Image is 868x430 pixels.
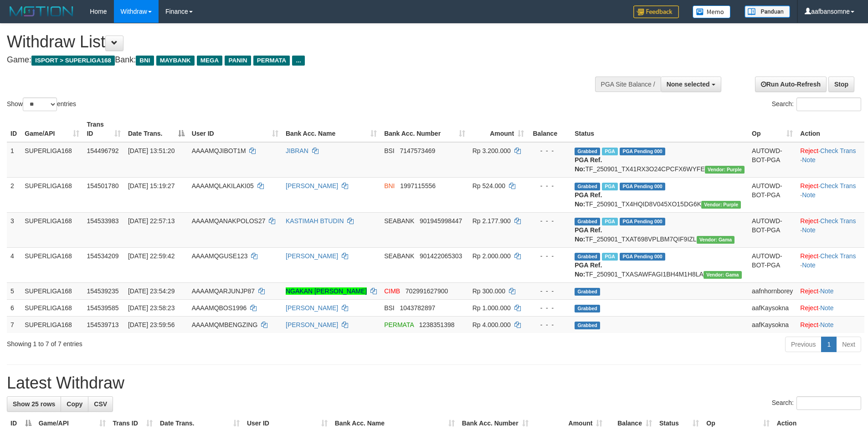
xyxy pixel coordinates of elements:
span: PERMATA [384,321,414,328]
span: [DATE] 13:51:20 [128,147,175,154]
td: SUPERLIGA168 [21,142,83,178]
div: - - - [531,251,567,261]
span: Rp 2.000.000 [473,252,511,260]
span: [DATE] 22:59:42 [128,252,175,260]
a: Reject [800,304,818,312]
a: 1 [821,337,837,352]
a: Copy [61,396,88,412]
span: [DATE] 22:57:13 [128,217,175,225]
span: ... [292,56,304,66]
span: BSI [384,147,395,154]
a: [PERSON_NAME] [286,321,338,328]
td: AUTOWD-BOT-PGA [748,212,796,247]
a: Next [836,337,861,352]
span: None selected [667,81,710,88]
a: CSV [88,396,113,412]
td: · · [796,177,864,212]
span: 154533983 [87,217,118,225]
td: · · [796,212,864,247]
span: AAAAMQJIBOT1M [192,147,246,154]
a: Previous [785,337,822,352]
td: 4 [7,247,21,282]
div: - - - [531,287,567,296]
span: Marked by aafchoeunmanni [602,218,618,225]
a: [PERSON_NAME] [286,182,338,189]
a: Note [820,304,834,312]
td: TF_250901_TXASAWFAGI1BH4M1H8LA [571,247,748,282]
a: JIBRAN [286,147,308,154]
div: - - - [531,146,567,155]
span: 154539713 [87,321,118,328]
td: · · [796,247,864,282]
a: Reject [800,287,818,295]
td: aafKaysokna [748,316,796,333]
span: CIMB [384,287,400,295]
span: Grabbed [575,288,600,296]
td: TF_250901_TX41RX3O24CPCFX6WYFE [571,142,748,178]
th: Trans ID: activate to sort column ascending [83,116,124,142]
span: Copy 1997115556 to clipboard [400,182,436,189]
h1: Withdraw List [7,33,570,51]
div: - - - [531,216,567,225]
a: Check Trans [820,252,856,260]
label: Search: [772,396,861,410]
span: Grabbed [575,218,600,225]
span: 154534209 [87,252,118,260]
a: Note [820,287,834,295]
td: · · [796,142,864,178]
a: [PERSON_NAME] [286,304,338,312]
span: AAAAMQGUSE123 [192,252,248,260]
span: CSV [94,400,107,408]
th: Bank Acc. Name: activate to sort column ascending [282,116,380,142]
td: AUTOWD-BOT-PGA [748,247,796,282]
span: PGA Pending [620,183,665,190]
span: Marked by aafsoumeymey [602,148,618,155]
a: NGAKAN [PERSON_NAME] [286,287,367,295]
td: AUTOWD-BOT-PGA [748,142,796,178]
th: ID [7,116,21,142]
span: AAAAMQLAKILAKI05 [192,182,254,189]
span: MAYBANK [156,56,195,66]
label: Show entries [7,97,76,111]
span: BNI [136,56,154,66]
th: User ID: activate to sort column ascending [188,116,282,142]
button: None selected [661,77,721,92]
span: Grabbed [575,305,600,312]
img: MOTION_logo.png [7,5,76,18]
span: Marked by aafchoeunmanni [602,253,618,261]
a: Note [802,226,816,234]
span: [DATE] 23:54:29 [128,287,175,295]
span: Rp 2.177.900 [473,217,511,225]
span: AAAAMQMBENGZING [192,321,258,328]
a: Reject [800,252,818,260]
span: Marked by aafsoycanthlai [602,183,618,190]
span: Rp 524.000 [473,182,505,189]
span: PGA Pending [620,218,665,225]
td: SUPERLIGA168 [21,299,83,316]
a: Check Trans [820,182,856,189]
a: Reject [800,217,818,225]
a: KASTIMAH BTUDIN [286,217,344,225]
span: AAAAMQARJUNJP87 [192,287,255,295]
span: Rp 1.000.000 [473,304,511,312]
td: · [796,316,864,333]
th: Date Trans.: activate to sort column descending [124,116,188,142]
span: Vendor URL: https://trx4.1velocity.biz [705,166,745,174]
img: panduan.png [745,5,790,18]
a: Run Auto-Refresh [755,77,827,92]
span: 154539235 [87,287,118,295]
a: [PERSON_NAME] [286,252,338,260]
th: Bank Acc. Number: activate to sort column ascending [380,116,469,142]
span: [DATE] 15:19:27 [128,182,175,189]
b: PGA Ref. No: [575,226,602,243]
h1: Latest Withdraw [7,374,861,392]
a: Reject [800,321,818,328]
h4: Game: Bank: [7,56,570,65]
input: Search: [796,396,861,410]
span: Vendor URL: https://trx4.1velocity.biz [701,201,741,209]
input: Search: [796,97,861,111]
img: Button%20Memo.svg [693,5,731,18]
select: Showentries [23,97,57,111]
th: Game/API: activate to sort column ascending [21,116,83,142]
div: - - - [531,181,567,190]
